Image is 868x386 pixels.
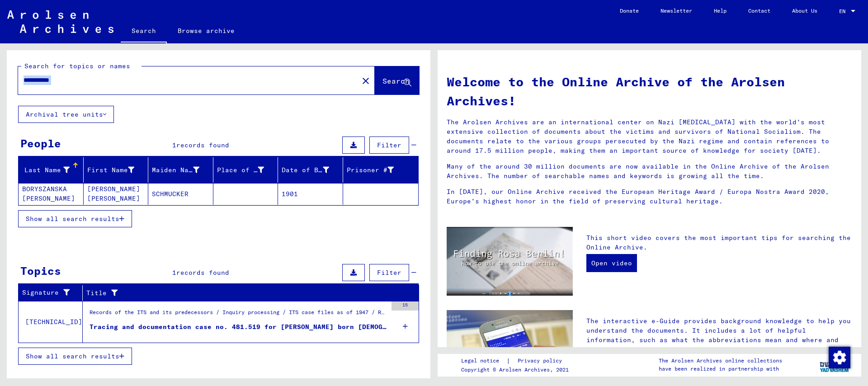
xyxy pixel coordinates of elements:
div: Maiden Name [152,165,199,175]
div: First Name [87,165,135,175]
a: Open video [586,254,637,272]
button: Archival tree units [18,106,114,123]
button: Filter [369,264,409,281]
span: Filter [377,268,401,277]
div: People [20,135,61,151]
p: have been realized in partnership with [659,365,782,373]
mat-cell: SCHMUCKER [148,183,213,205]
a: Search [121,20,167,43]
mat-header-cell: Maiden Name [148,157,213,183]
mat-cell: 1901 [278,183,343,205]
p: Many of the around 30 million documents are now available in the Online Archive of the Arolsen Ar... [447,162,852,181]
div: First Name [87,163,148,177]
div: Place of Birth [217,165,264,175]
a: Browse archive [167,20,245,42]
div: Tracing and documentation case no. 481.519 for [PERSON_NAME] born [DEMOGRAPHIC_DATA] [90,322,387,332]
div: Prisoner # [347,165,394,175]
mat-cell: BORYSZANSKA [PERSON_NAME] [19,183,84,205]
img: Arolsen_neg.svg [7,10,113,33]
img: yv_logo.png [818,353,852,376]
p: In [DATE], our Online Archive received the European Heritage Award / Europa Nostra Award 2020, Eu... [447,187,852,206]
div: Last Name [22,163,83,177]
mat-header-cell: Date of Birth [278,157,343,183]
mat-header-cell: Prisoner # [343,157,419,183]
button: Show all search results [18,210,132,227]
button: Search [375,66,419,94]
span: EN [839,8,849,14]
mat-cell: [PERSON_NAME] [PERSON_NAME] [84,183,149,205]
mat-header-cell: First Name [84,157,149,183]
span: Show all search results [26,215,119,223]
div: Title [86,288,396,298]
p: This short video covers the most important tips for searching the Online Archive. [586,233,852,252]
mat-header-cell: Last Name [19,157,84,183]
div: Signature [22,286,82,300]
button: Clear [357,71,375,89]
h1: Welcome to the Online Archive of the Arolsen Archives! [447,72,852,110]
img: video.jpg [447,227,573,296]
div: Change consent [828,346,850,368]
div: Date of Birth [282,165,329,175]
div: | [461,356,573,366]
mat-icon: close [360,75,371,86]
span: 1 [172,268,176,277]
td: [TECHNICAL_ID] [19,301,83,343]
mat-header-cell: Place of Birth [213,157,278,183]
div: Records of the ITS and its predecessors / Inquiry processing / ITS case files as of 1947 / Reposi... [90,308,387,321]
button: Show all search results [18,348,132,365]
span: Search [382,76,410,85]
span: Filter [377,141,401,149]
div: Prisoner # [347,163,408,177]
div: Title [86,286,408,300]
p: The interactive e-Guide provides background knowledge to help you understand the documents. It in... [586,316,852,354]
a: Privacy policy [510,356,573,366]
span: records found [176,268,229,277]
button: Filter [369,137,409,154]
div: Place of Birth [217,163,278,177]
a: Legal notice [461,356,506,366]
div: Signature [22,288,71,297]
div: Date of Birth [282,163,343,177]
img: Change consent [829,347,850,368]
div: 15 [392,301,419,311]
div: Last Name [22,165,70,175]
p: The Arolsen Archives online collections [659,357,782,365]
div: Maiden Name [152,163,213,177]
p: The Arolsen Archives are an international center on Nazi [MEDICAL_DATA] with the world’s most ext... [447,118,852,155]
span: records found [176,141,229,149]
div: Topics [20,263,61,279]
p: Copyright © Arolsen Archives, 2021 [461,366,573,374]
mat-label: Search for topics or names [24,62,130,70]
span: 1 [172,141,176,149]
span: Show all search results [26,352,119,360]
